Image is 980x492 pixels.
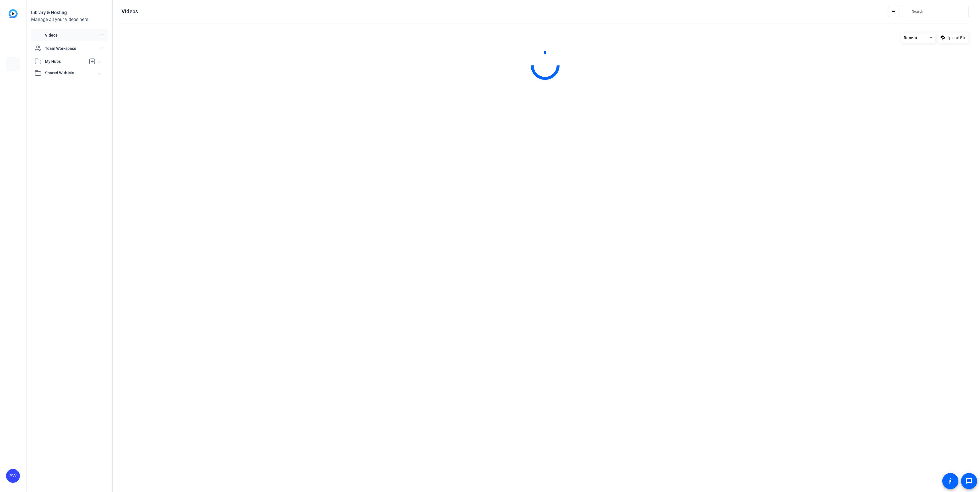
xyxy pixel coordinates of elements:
[9,9,18,18] img: blue-gradient.svg
[45,59,86,65] span: My Hubs
[31,56,108,67] mat-expansion-panel-header: My Hubs
[938,33,968,43] button: Upload File
[947,35,966,41] span: Upload File
[31,9,108,16] div: Library & Hosting
[45,32,99,38] span: Videos
[31,67,108,79] mat-expansion-panel-header: Shared With Me
[912,8,964,15] input: Search
[6,469,20,483] div: AW
[122,8,138,15] h1: Videos
[947,478,954,485] mat-icon: accessibility
[966,478,973,485] mat-icon: message
[31,16,108,23] div: Manage all your videos here
[890,8,897,15] mat-icon: filter_list
[904,35,918,40] span: Recent
[45,70,98,76] span: Shared With Me
[45,46,99,51] span: Team Workspace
